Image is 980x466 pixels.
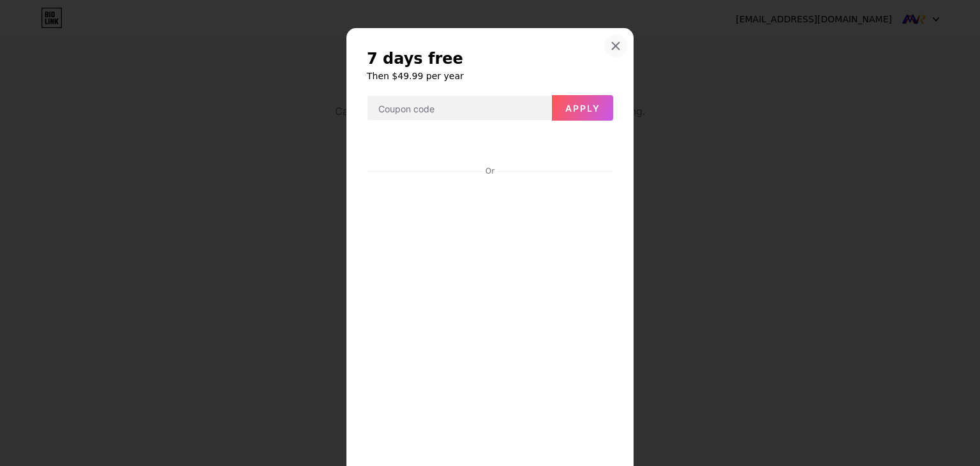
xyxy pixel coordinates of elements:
iframe: Secure payment input frame [365,177,615,456]
span: Apply [565,103,600,114]
button: Apply [552,95,613,121]
div: Or [483,166,497,176]
span: 7 days free [367,49,463,69]
h6: Then $49.99 per year [367,70,613,82]
iframe: Secure payment button frame [367,132,612,162]
input: Coupon code [367,96,551,121]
